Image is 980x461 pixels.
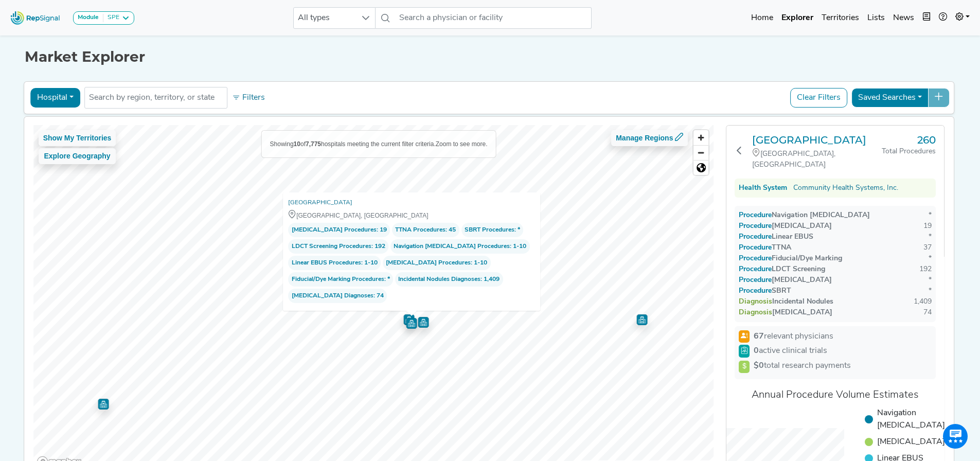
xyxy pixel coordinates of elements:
[882,146,936,157] div: Total Procedures
[739,296,833,307] div: Incidental Nodules
[89,92,223,104] input: Search by region, territory, or state
[739,307,832,318] div: [MEDICAL_DATA]
[288,223,390,237] span: : 19
[754,332,764,341] strong: 67
[918,8,935,28] button: Intel Book
[865,436,945,448] li: [MEDICAL_DATA]
[749,309,772,316] span: Diagnosis
[270,140,436,148] span: Showing of hospitals meeting the current filter criteria.
[39,148,116,164] button: Explore Geography
[739,210,870,221] div: Navigation [MEDICAL_DATA]
[865,407,945,432] li: Navigation [MEDICAL_DATA]
[914,296,932,307] div: 1,409
[103,14,119,22] div: SPE
[863,8,889,28] a: Lists
[749,265,772,273] span: Procedure
[693,130,708,145] button: Zoom in
[25,48,956,66] h1: Market Explorer
[739,253,842,264] div: Fiducial/Dye Marking
[923,221,932,232] div: 19
[291,241,371,252] span: LDCT Screening Procedures
[403,313,415,325] div: Map marker
[98,399,109,410] div: Map marker
[739,232,813,242] div: Linear EBUS
[294,140,300,148] b: 10
[752,134,882,146] a: [GEOGRAPHIC_DATA]
[291,291,373,301] span: [MEDICAL_DATA] Diagnoses
[291,274,384,285] span: Fiducial/Dye Marking Procedures
[386,258,471,268] span: [MEDICAL_DATA] Procedures
[395,225,446,235] span: TTNA Procedures
[749,233,772,241] span: Procedure
[39,130,116,146] button: Show My Territories
[398,274,480,285] span: Incidental Nodules Diagnoses
[752,148,882,170] div: [GEOGRAPHIC_DATA], [GEOGRAPHIC_DATA]
[747,8,777,28] a: Home
[817,8,863,28] a: Territories
[739,221,832,232] div: [MEDICAL_DATA]
[73,11,134,25] button: ModuleSPE
[739,264,825,275] div: LDCT Screening
[636,314,647,325] div: Map marker
[693,161,708,175] span: Reset zoom
[382,256,490,270] span: : 1-10
[291,225,376,235] span: [MEDICAL_DATA] Procedures
[306,140,321,148] b: 7,775
[229,89,268,107] button: Filters
[78,14,99,21] strong: Module
[465,225,514,235] span: SBRT Procedures
[793,183,898,193] a: Community Health Systems, Inc.
[288,210,535,221] div: [GEOGRAPHIC_DATA], [GEOGRAPHIC_DATA]
[288,239,388,254] span: : 192
[391,223,459,237] span: : 45
[294,8,355,28] span: All types
[749,211,772,219] span: Procedure
[693,145,708,160] button: Zoom out
[405,317,417,329] div: Map marker
[288,198,352,208] a: [GEOGRAPHIC_DATA]
[390,239,529,254] span: : 1-10
[749,222,772,230] span: Procedure
[754,362,851,370] span: total research payments
[754,347,759,355] strong: 0
[739,275,832,286] div: [MEDICAL_DATA]
[417,316,429,328] div: Map marker
[923,307,932,318] div: 74
[739,183,787,193] div: Health System
[777,8,817,28] a: Explorer
[693,160,708,175] button: Reset bearing to north
[739,242,791,253] div: TTNA
[749,287,772,295] span: Procedure
[790,88,847,108] button: Clear Filters
[754,330,833,343] span: relevant physicians
[919,264,932,275] div: 192
[735,387,936,403] div: Annual Procedure Volume Estimates
[754,345,827,357] span: active clinical trials
[749,276,772,284] span: Procedure
[889,8,918,28] a: News
[394,241,510,252] span: Navigation [MEDICAL_DATA] Procedures
[291,258,361,268] span: Linear EBUS Procedures
[749,255,772,262] span: Procedure
[395,272,503,287] span: : 1,409
[923,242,932,253] div: 37
[288,256,381,270] span: : 1-10
[30,88,80,108] button: Hospital
[436,140,488,148] span: Zoom to see more.
[288,289,387,303] span: : 74
[851,88,929,108] button: Saved Searches
[739,286,791,296] div: SBRT
[882,134,936,146] h3: 260
[611,130,688,146] button: Manage Regions
[754,362,764,370] strong: $0
[395,7,592,29] input: Search a physician or facility
[749,244,772,252] span: Procedure
[749,298,772,306] span: Diagnosis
